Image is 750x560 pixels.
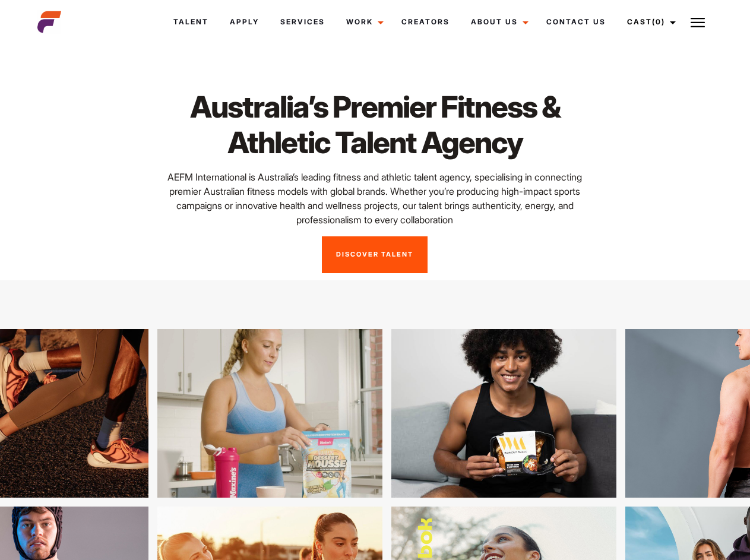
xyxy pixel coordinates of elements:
img: lgll [119,329,344,498]
span: (0) [652,17,665,26]
a: Contact Us [536,6,616,38]
p: AEFM International is Australia’s leading fitness and athletic talent agency, specialising in con... [152,170,598,227]
img: Burger icon [691,15,705,30]
a: Discover Talent [322,236,428,273]
a: Apply [219,6,270,38]
a: Work [336,6,391,38]
h1: Australia’s Premier Fitness & Athletic Talent Agency [152,89,598,160]
img: kghjhb [353,329,578,498]
a: Creators [391,6,460,38]
img: cropped-aefm-brand-fav-22-square.png [37,10,61,34]
a: Talent [163,6,219,38]
a: Cast(0) [616,6,683,38]
a: Services [270,6,336,38]
a: About Us [460,6,536,38]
